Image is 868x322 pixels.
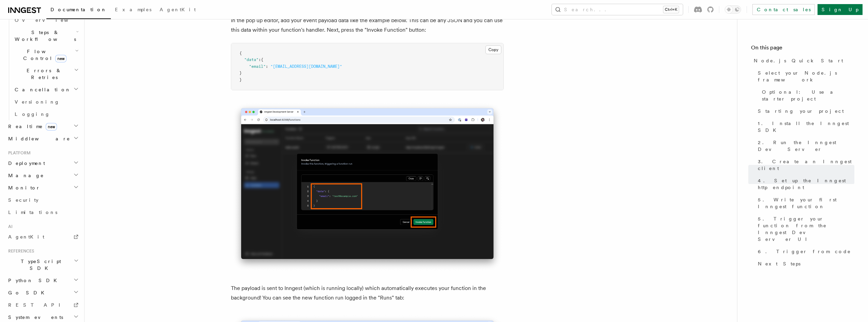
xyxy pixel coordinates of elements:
span: AI [5,224,13,229]
button: TypeScript SDK [5,255,80,274]
button: Toggle dark mode [725,5,741,14]
button: Go SDK [5,287,80,299]
a: 3. Create an Inngest client [755,155,854,174]
a: 5. Trigger your function from the Inngest Dev Server UI [755,213,854,245]
button: Steps & Workflows [12,26,80,45]
button: Middleware [5,133,80,145]
span: new [46,123,57,131]
span: "[EMAIL_ADDRESS][DOMAIN_NAME]" [270,64,342,69]
span: Logging [15,111,50,117]
p: The payload is sent to Inngest (which is running locally) which automatically executes your funct... [231,283,504,303]
a: Security [5,194,80,206]
a: Versioning [12,96,80,108]
span: Node.js Quick Start [754,57,843,64]
a: Overview [12,14,80,26]
span: Optional: Use a starter project [762,89,854,102]
a: Starting your project [755,105,854,117]
span: 2. Run the Inngest Dev Server [758,139,854,153]
span: REST API [8,302,66,308]
button: Cancellation [12,83,80,96]
a: Next Steps [755,258,854,270]
button: Errors & Retries [12,64,80,83]
span: } [239,71,242,75]
span: Manage [5,172,44,179]
span: Limitations [8,210,57,215]
span: Select your Node.js framework [758,70,854,83]
p: In the pop up editor, add your event payload data like the example below. This can be any JSON an... [231,16,504,35]
a: 6. Trigger from code [755,245,854,258]
a: Node.js Quick Start [751,55,854,67]
span: Python SDK [5,277,61,284]
a: Contact sales [752,4,815,15]
a: 5. Write your first Inngest function [755,194,854,213]
a: Limitations [5,206,80,218]
button: Flow Controlnew [12,45,80,64]
span: Cancellation [12,86,71,93]
a: Sign Up [818,4,863,15]
span: 6. Trigger from code [758,248,851,255]
span: Realtime [5,123,57,130]
span: AgentKit [160,7,196,12]
span: Monitor [5,184,40,191]
span: 4. Set up the Inngest http endpoint [758,177,854,191]
button: Deployment [5,157,80,169]
span: "data" [244,57,259,62]
div: Inngest Functions [5,14,80,120]
span: Flow Control [12,48,75,62]
span: Next Steps [758,260,800,267]
img: Inngest Dev Server web interface's invoke modal with payload editor and invoke submit button high... [231,101,504,273]
span: Security [8,197,39,203]
a: Logging [12,108,80,120]
span: Starting your project [758,108,844,114]
span: : [266,64,268,69]
a: 4. Set up the Inngest http endpoint [755,174,854,194]
span: AgentKit [8,234,44,240]
span: Deployment [5,160,45,167]
span: { [261,57,263,62]
span: Platform [5,150,31,156]
span: Overview [15,17,85,23]
span: Steps & Workflows [12,29,76,43]
a: Optional: Use a starter project [759,86,854,105]
span: : [259,57,261,62]
a: 2. Run the Inngest Dev Server [755,136,854,155]
a: AgentKit [156,2,200,18]
span: 5. Trigger your function from the Inngest Dev Server UI [758,215,854,243]
a: 1. Install the Inngest SDK [755,117,854,136]
span: System events [5,314,63,321]
span: References [5,248,34,254]
a: Select your Node.js framework [755,67,854,86]
span: { [239,51,242,56]
span: Versioning [15,99,60,105]
button: Copy [485,45,501,54]
a: Examples [111,2,156,18]
span: Documentation [50,7,107,12]
span: new [55,55,67,62]
a: AgentKit [5,231,80,243]
span: TypeScript SDK [5,258,74,272]
span: Errors & Retries [12,67,74,81]
span: 1. Install the Inngest SDK [758,120,854,134]
span: } [239,77,242,82]
button: Search...Ctrl+K [552,4,683,15]
button: Manage [5,169,80,182]
kbd: Ctrl+K [663,6,679,13]
button: Python SDK [5,274,80,287]
a: Documentation [46,2,111,19]
span: 3. Create an Inngest client [758,158,854,172]
span: Middleware [5,135,70,142]
span: Go SDK [5,289,48,296]
h4: On this page [751,44,854,55]
button: Realtimenew [5,120,80,133]
span: 5. Write your first Inngest function [758,196,854,210]
button: Monitor [5,182,80,194]
span: "email" [249,64,266,69]
span: Examples [115,7,151,12]
a: REST API [5,299,80,311]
